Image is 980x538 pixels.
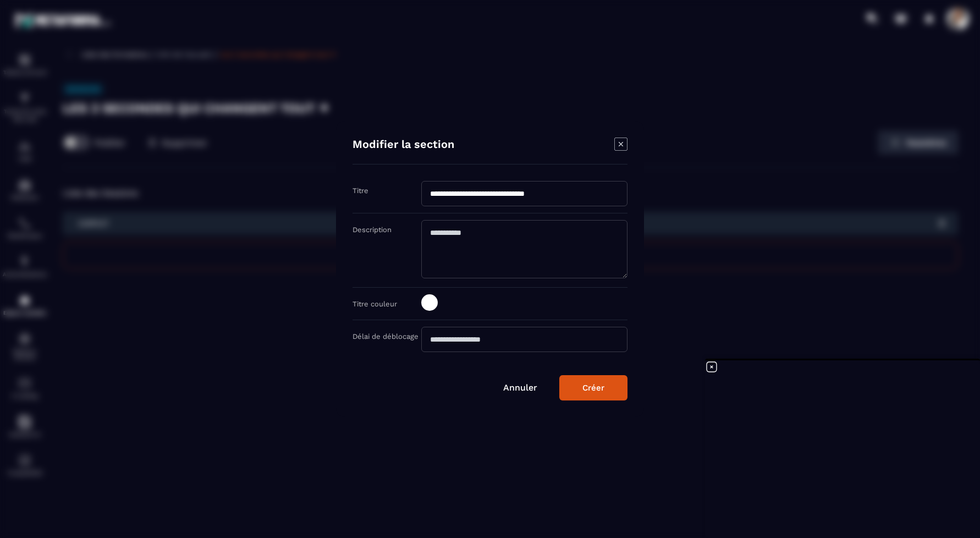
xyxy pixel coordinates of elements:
[353,300,397,308] label: Titre couleur
[353,186,368,195] label: Titre
[353,332,419,341] label: Délai de déblocage
[353,138,454,153] h4: Modifier la section
[503,382,537,393] a: Annuler
[353,226,392,234] label: Description
[582,383,604,393] div: Créer
[559,375,627,400] button: Créer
